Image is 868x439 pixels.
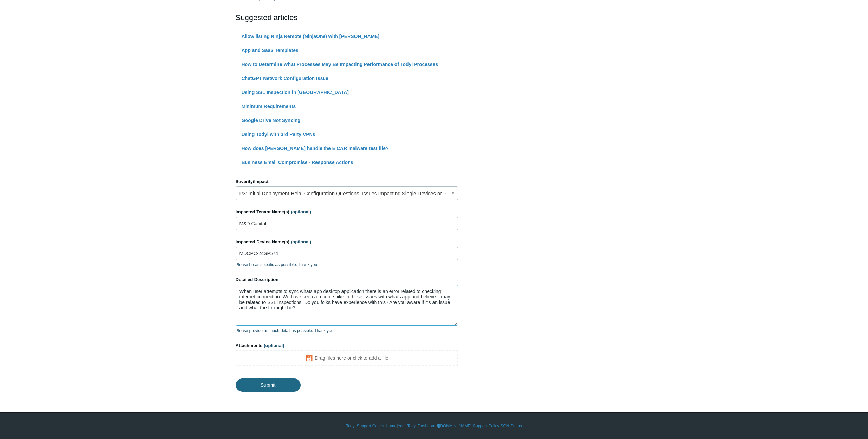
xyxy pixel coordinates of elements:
p: Please be as specific as possible. Thank you. [236,262,458,268]
a: P3: Initial Deployment Help, Configuration Questions, Issues Impacting Single Devices or Past Out... [236,186,458,200]
a: Google Drive Not Syncing [242,118,301,123]
a: How to Determine What Processes May Be Impacting Performance of Todyl Processes [242,62,438,67]
label: Severity/Impact [236,178,458,185]
a: SGN Status [501,423,522,429]
h2: Suggested articles [236,12,458,23]
a: How does [PERSON_NAME] handle the EICAR malware test file? [242,146,389,151]
a: Support Policy [473,423,499,429]
label: Detailed Description [236,276,458,283]
a: App and SaaS Templates [242,48,298,53]
a: [DOMAIN_NAME] [439,423,472,429]
span: (optional) [291,239,311,244]
a: Business Email Compromise - Response Actions [242,160,353,165]
a: Your Todyl Dashboard [398,423,438,429]
label: Impacted Tenant Name(s) [236,209,458,215]
label: Impacted Device Name(s) [236,239,458,245]
a: Todyl Support Center Home [346,423,397,429]
p: Please provide as much detail as possible. Thank you. [236,328,458,334]
input: Submit [236,378,301,391]
span: (optional) [291,209,311,214]
div: | | | | [236,423,633,429]
label: Attachments [236,342,458,349]
a: Allow listing Ninja Remote (NinjaOne) with [PERSON_NAME] [242,34,380,39]
a: Using SSL Inspection in [GEOGRAPHIC_DATA] [242,90,349,95]
a: Minimum Requirements [242,104,296,109]
a: ChatGPT Network Configuration Issue [242,76,328,81]
span: (optional) [264,343,284,348]
a: Using Todyl with 3rd Party VPNs [242,132,315,137]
